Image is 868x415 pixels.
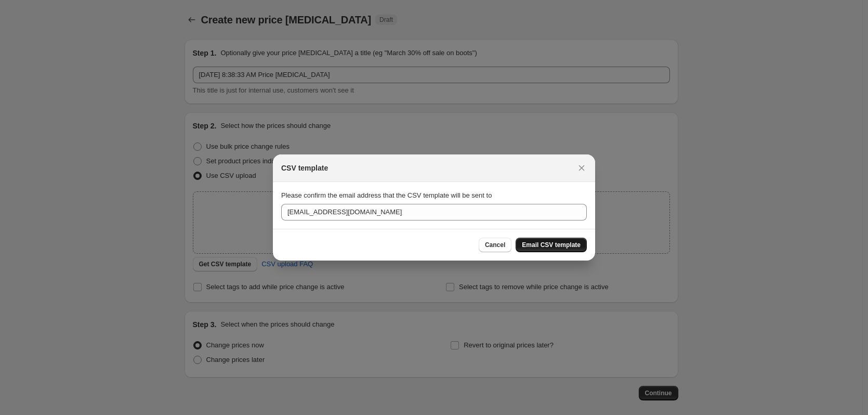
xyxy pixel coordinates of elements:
[522,241,581,249] span: Email CSV template
[479,238,511,252] button: Cancel
[574,161,589,175] button: Close
[485,241,505,249] span: Cancel
[516,238,587,252] button: Email CSV template
[281,163,328,173] h2: CSV template
[281,191,492,199] span: Please confirm the email address that the CSV template will be sent to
